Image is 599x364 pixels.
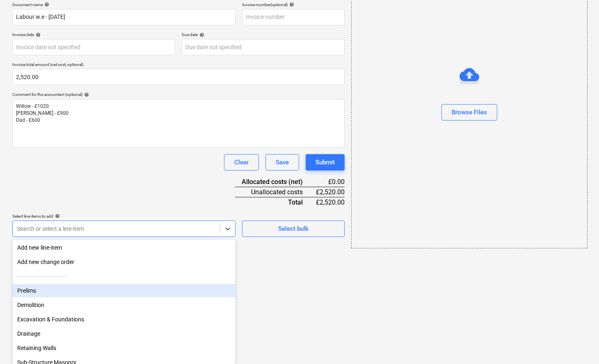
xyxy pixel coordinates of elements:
[43,2,49,7] span: help
[12,62,345,69] p: Invoice total amount (net cost, optional)
[235,177,316,187] div: Allocated costs (net)
[12,255,235,268] div: Add new change order
[198,32,204,37] span: help
[12,327,235,340] div: Drainage
[16,103,49,109] span: Willow - £1020
[12,284,235,297] div: Prelims
[12,39,175,55] input: Invoice date not specified
[265,154,299,171] button: Save
[82,92,89,97] span: help
[12,270,235,283] div: ------------------------------
[452,107,487,118] div: Browse Files
[242,9,345,25] input: Invoice number
[288,2,294,7] span: help
[235,197,316,207] div: Total
[16,110,69,116] span: [PERSON_NAME] - £900
[34,32,41,37] span: help
[224,154,259,171] button: Clear
[12,298,235,312] div: Demolition
[441,104,497,121] button: Browse Files
[316,157,335,168] div: Submit
[12,32,175,37] div: Invoice date
[235,187,316,197] div: Unallocated costs
[12,9,235,25] input: Document name
[16,117,40,123] span: Dad - £600
[316,197,345,207] div: £2,520.00
[276,157,289,168] div: Save
[182,39,345,55] input: Due date not specified
[242,221,345,237] button: Select bulk
[182,32,345,37] div: Due date
[12,241,235,254] div: Add new line-item
[278,223,309,234] div: Select bulk
[12,341,235,355] div: Retaining Walls
[12,69,345,85] input: Invoice total amount (net cost, optional)
[12,92,345,97] div: Comment for the accountant (optional)
[306,154,345,171] button: Submit
[316,177,345,187] div: £0.00
[53,214,60,218] span: help
[242,2,345,7] div: Invoice number (optional)
[12,214,235,219] div: Select line-items to add
[12,2,235,7] div: Document name
[558,325,599,364] iframe: Chat Widget
[12,313,235,326] div: Excavation & Foundations
[234,157,249,168] div: Clear
[316,187,345,197] div: £2,520.00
